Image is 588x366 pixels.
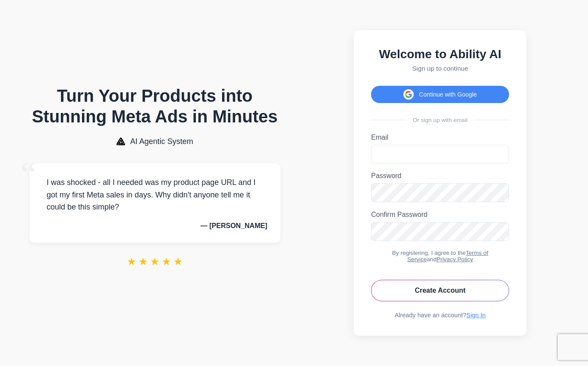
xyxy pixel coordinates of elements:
a: Privacy Policy [437,256,473,263]
img: AI Agentic System Logo [116,138,125,145]
label: Email [371,134,509,141]
span: AI Agentic System [130,137,193,146]
a: Terms of Service [407,250,488,263]
button: Continue with Google [371,86,509,103]
button: Create Account [371,280,509,301]
h2: Welcome to Ability AI [371,47,509,61]
a: Sign In [466,312,486,319]
div: Already have an account? [371,312,509,319]
h1: Turn Your Products into Stunning Meta Ads in Minutes [29,85,280,127]
span: ★ [173,256,183,268]
p: I was shocked - all I needed was my product page URL and I got my first Meta sales in days. Why d... [42,176,267,213]
div: By registering, I agree to the and [371,250,509,263]
span: ★ [162,256,171,268]
span: ★ [150,256,160,268]
span: ★ [138,256,148,268]
span: ★ [127,256,136,268]
label: Confirm Password [371,211,509,219]
label: Password [371,172,509,180]
p: Sign up to continue [371,65,509,72]
p: — [PERSON_NAME] [42,222,267,230]
span: “ [21,155,36,194]
div: Or sign up with email [371,117,509,123]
